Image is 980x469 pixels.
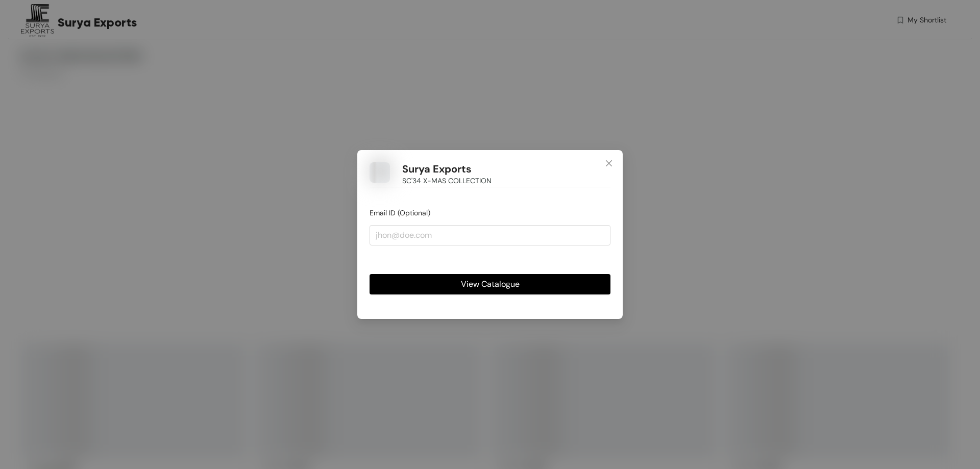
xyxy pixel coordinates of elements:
[370,274,610,294] button: View Catalogue
[595,150,623,178] button: Close
[370,208,430,217] span: Email ID (Optional)
[605,159,613,167] span: close
[402,175,492,186] span: SC'34 X-MAS COLLECTION
[370,162,390,183] img: Buyer Portal
[370,225,610,245] input: jhon@doe.com
[402,163,472,176] h1: Surya Exports
[461,278,520,290] span: View Catalogue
